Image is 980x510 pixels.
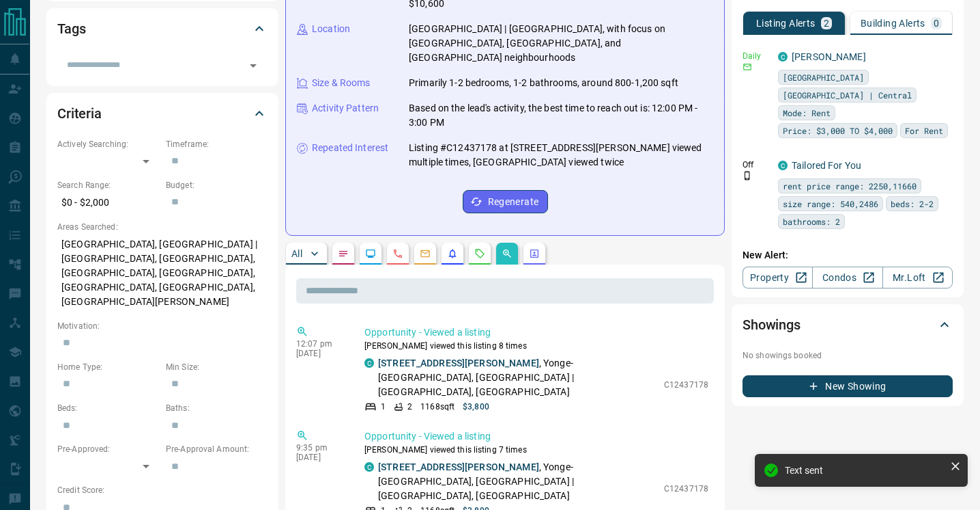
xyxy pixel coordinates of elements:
[664,483,708,495] p: C12437178
[381,401,386,413] p: 1
[420,248,431,259] svg: Emails
[57,191,159,214] p: $0 - $2,000
[502,248,513,259] svg: Opportunities
[378,358,539,368] a: [STREET_ADDRESS][PERSON_NAME]
[743,248,953,263] p: New Alert:
[166,443,268,455] p: Pre-Approval Amount:
[756,18,816,28] p: Listing Alerts
[364,340,708,352] p: [PERSON_NAME] viewed this listing 8 times
[378,460,657,503] p: , Yonge-[GEOGRAPHIC_DATA], [GEOGRAPHIC_DATA] | [GEOGRAPHIC_DATA], [GEOGRAPHIC_DATA]
[783,197,878,211] span: size range: 540,2486
[934,18,939,28] p: 0
[785,465,945,476] div: Text sent
[57,12,268,45] div: Tags
[296,339,344,349] p: 12:07 pm
[57,138,159,150] p: Actively Searching:
[364,325,708,340] p: Opportunity - Viewed a listing
[166,179,268,191] p: Budget:
[166,402,268,414] p: Baths:
[792,51,866,62] a: [PERSON_NAME]
[743,50,770,62] p: Daily
[447,248,458,259] svg: Listing Alerts
[244,56,263,75] button: Open
[296,453,344,462] p: [DATE]
[312,22,350,36] p: Location
[743,308,953,341] div: Showings
[891,197,934,211] span: beds: 2-2
[312,141,388,155] p: Repeated Interest
[743,159,770,171] p: Off
[392,248,403,259] svg: Calls
[57,320,268,332] p: Motivation:
[364,358,374,368] div: condos.ca
[420,401,455,413] p: 1168 sqft
[778,161,788,170] div: condos.ca
[378,461,539,472] a: [STREET_ADDRESS][PERSON_NAME]
[783,88,912,102] span: [GEOGRAPHIC_DATA] | Central
[57,402,159,414] p: Beds:
[463,401,489,413] p: $3,800
[378,356,657,399] p: , Yonge-[GEOGRAPHIC_DATA], [GEOGRAPHIC_DATA] | [GEOGRAPHIC_DATA], [GEOGRAPHIC_DATA]
[778,52,788,62] div: condos.ca
[824,18,829,28] p: 2
[783,179,917,193] span: rent price range: 2250,11660
[783,70,864,84] span: [GEOGRAPHIC_DATA]
[365,248,376,259] svg: Lead Browsing Activity
[409,22,713,65] p: [GEOGRAPHIC_DATA] | [GEOGRAPHIC_DATA], with focus on [GEOGRAPHIC_DATA], [GEOGRAPHIC_DATA], and [G...
[905,124,943,137] span: For Rent
[463,190,548,213] button: Regenerate
[57,97,268,130] div: Criteria
[296,443,344,453] p: 9:35 pm
[312,76,371,90] p: Size & Rooms
[743,267,813,288] a: Property
[166,138,268,150] p: Timeframe:
[812,267,882,288] a: Condos
[364,429,708,444] p: Opportunity - Viewed a listing
[743,171,752,180] svg: Push Notification Only
[882,267,953,288] a: Mr.Loft
[407,401,412,413] p: 2
[861,18,925,28] p: Building Alerts
[57,179,159,191] p: Search Range:
[783,215,840,228] span: bathrooms: 2
[364,444,708,456] p: [PERSON_NAME] viewed this listing 7 times
[743,375,953,397] button: New Showing
[57,18,85,40] h2: Tags
[57,361,159,373] p: Home Type:
[743,314,801,336] h2: Showings
[296,349,344,358] p: [DATE]
[364,462,374,472] div: condos.ca
[312,101,379,116] p: Activity Pattern
[743,62,752,72] svg: Email
[57,484,268,496] p: Credit Score:
[474,248,485,259] svg: Requests
[57,103,102,124] h2: Criteria
[409,141,713,170] p: Listing #C12437178 at [STREET_ADDRESS][PERSON_NAME] viewed multiple times, [GEOGRAPHIC_DATA] view...
[166,361,268,373] p: Min Size:
[409,76,678,90] p: Primarily 1-2 bedrooms, 1-2 bathrooms, around 800-1,200 sqft
[743,349,953,362] p: No showings booked
[792,160,861,171] a: Tailored For You
[529,248,540,259] svg: Agent Actions
[783,124,893,137] span: Price: $3,000 TO $4,000
[783,106,831,120] span: Mode: Rent
[338,248,349,259] svg: Notes
[57,221,268,233] p: Areas Searched:
[57,443,159,455] p: Pre-Approved:
[664,379,708,391] p: C12437178
[57,233,268,313] p: [GEOGRAPHIC_DATA], [GEOGRAPHIC_DATA] | [GEOGRAPHIC_DATA], [GEOGRAPHIC_DATA], [GEOGRAPHIC_DATA], [...
[409,101,713,130] p: Based on the lead's activity, the best time to reach out is: 12:00 PM - 3:00 PM
[291,249,302,258] p: All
